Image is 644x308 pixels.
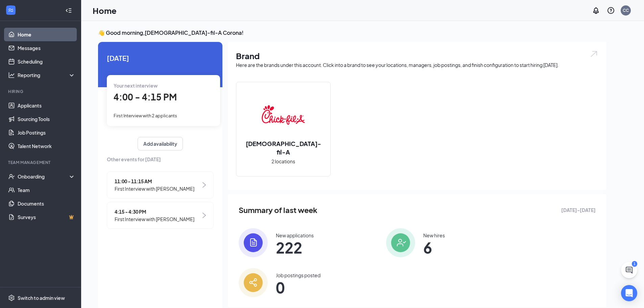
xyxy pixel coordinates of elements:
span: 6 [423,241,445,254]
img: open.6027fd2a22e1237b5b06.svg [590,50,598,58]
span: Other events for [DATE] [107,156,214,163]
h1: Home [93,5,117,16]
span: 0 [276,281,320,293]
a: Home [18,28,75,41]
div: Reporting [18,72,76,78]
a: Documents [18,197,75,210]
svg: WorkstreamLogo [7,7,14,14]
div: CC [623,7,629,13]
span: Your next interview [114,82,158,89]
svg: UserCheck [8,173,15,180]
div: Job postings posted [276,272,320,279]
span: 11:00 - 11:15 AM [115,177,194,185]
a: Messages [18,41,75,55]
a: SurveysCrown [18,210,75,224]
h3: 👋 Good morning, [DEMOGRAPHIC_DATA]-fil-A Corona ! [98,29,606,37]
div: Onboarding [18,173,70,180]
div: New hires [423,232,445,239]
span: [DATE] - [DATE] [561,206,596,214]
svg: QuestionInfo [607,6,615,15]
h1: Brand [236,50,598,62]
a: Team [18,183,75,197]
button: ChatActive [621,262,637,278]
h2: [DEMOGRAPHIC_DATA]-fil-A [236,139,330,156]
span: 4:00 - 4:15 PM [114,91,177,102]
span: 4:15 - 4:30 PM [115,208,194,215]
svg: Settings [8,294,15,301]
a: Applicants [18,99,75,112]
a: Job Postings [18,126,75,139]
img: icon [386,228,415,257]
a: Scheduling [18,55,75,68]
div: 1 [632,261,637,267]
div: Switch to admin view [18,294,65,301]
span: Summary of last week [239,204,317,216]
span: First Interview with 2 applicants [114,113,177,118]
span: [DATE] [107,53,214,63]
div: Hiring [8,89,74,94]
button: Add availability [138,137,183,150]
span: First Interview with [PERSON_NAME] [115,185,194,192]
span: First Interview with [PERSON_NAME] [115,215,194,223]
img: Chick-fil-A [262,93,305,137]
div: New applications [276,232,314,239]
svg: Analysis [8,72,15,78]
div: Open Intercom Messenger [621,285,637,301]
span: 222 [276,241,314,254]
img: icon [239,228,268,257]
a: Talent Network [18,139,75,153]
span: 2 locations [271,158,295,165]
svg: ChatActive [625,266,633,274]
svg: Collapse [65,7,72,14]
a: Sourcing Tools [18,112,75,126]
svg: Notifications [592,6,600,15]
div: Here are the brands under this account. Click into a brand to see your locations, managers, job p... [236,62,598,68]
div: Team Management [8,160,74,165]
img: icon [239,268,268,297]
